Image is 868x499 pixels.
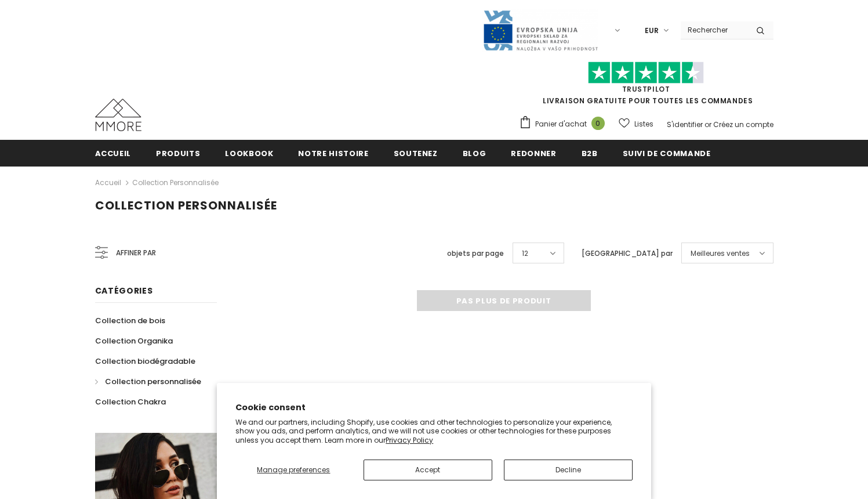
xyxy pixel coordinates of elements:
[298,140,368,166] a: Notre histoire
[511,148,556,159] span: Redonner
[504,460,633,480] button: Decline
[482,25,598,35] a: Javni Razpis
[582,140,598,166] a: B2B
[95,285,153,296] span: Catégories
[225,140,273,166] a: Lookbook
[535,118,587,130] span: Panier d'achat
[691,248,750,259] span: Meilleures ventes
[463,140,486,166] a: Blog
[235,402,633,414] h2: Cookie consent
[95,140,132,166] a: Accueil
[95,351,195,371] a: Collection biodégradable
[511,140,556,166] a: Redonner
[156,148,200,159] span: Produits
[582,148,598,159] span: B2B
[95,335,173,346] span: Collection Organika
[95,392,166,412] a: Collection Chakra
[95,197,277,214] span: Collection personnalisée
[386,435,433,445] a: Privacy Policy
[519,115,611,133] a: Panier d'achat 0
[235,460,351,480] button: Manage preferences
[95,148,132,159] span: Accueil
[156,140,200,166] a: Produits
[95,315,165,326] span: Collection de bois
[394,140,438,166] a: soutenez
[95,356,195,367] span: Collection biodégradable
[634,118,653,130] span: Listes
[298,148,368,159] span: Notre histoire
[619,114,653,134] a: Listes
[116,247,156,259] span: Affiner par
[95,331,173,351] a: Collection Organika
[95,310,165,331] a: Collection de bois
[447,248,504,259] label: objets par page
[645,25,659,37] span: EUR
[95,396,166,407] span: Collection Chakra
[704,120,711,129] span: or
[588,62,704,84] img: Faites confiance aux étoiles pilotes
[622,84,670,94] a: TrustPilot
[132,178,219,187] a: Collection personnalisée
[482,9,598,52] img: Javni Razpis
[364,460,492,480] button: Accept
[623,140,711,166] a: Suivi de commande
[257,465,330,475] span: Manage preferences
[225,148,273,159] span: Lookbook
[522,248,528,259] span: 12
[105,376,201,387] span: Collection personnalisée
[582,248,673,259] label: [GEOGRAPHIC_DATA] par
[95,99,141,131] img: Cas MMORE
[95,176,121,190] a: Accueil
[591,117,605,130] span: 0
[713,120,773,129] a: Créez un compte
[95,371,201,392] a: Collection personnalisée
[235,418,633,445] p: We and our partners, including Shopify, use cookies and other technologies to personalize your ex...
[681,21,747,38] input: Search Site
[394,148,438,159] span: soutenez
[463,148,486,159] span: Blog
[623,148,711,159] span: Suivi de commande
[519,67,773,106] span: LIVRAISON GRATUITE POUR TOUTES LES COMMANDES
[667,120,703,129] a: S'identifier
